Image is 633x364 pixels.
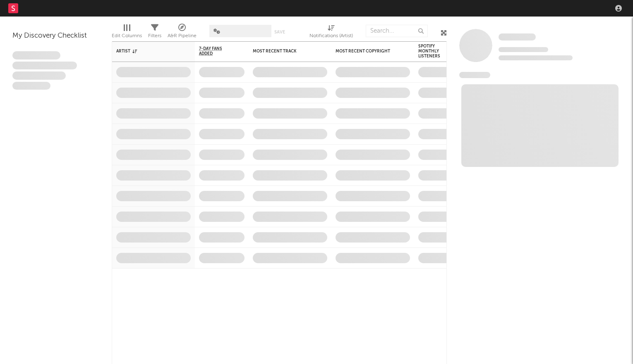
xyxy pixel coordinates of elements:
[309,31,353,41] div: Notifications (Artist)
[366,25,428,37] input: Search...
[148,21,161,45] div: Filters
[199,46,232,56] span: 7-Day Fans Added
[148,31,161,41] div: Filters
[168,21,197,45] div: A&R Pipeline
[116,49,178,54] div: Artist
[12,82,50,90] span: Aliquam viverra
[12,31,99,41] div: My Discovery Checklist
[12,51,60,59] span: Lorem ipsum dolor
[12,71,66,80] span: Praesent ac interdum
[309,21,353,45] div: Notifications (Artist)
[499,33,536,41] a: Some Artist
[168,31,197,41] div: A&R Pipeline
[253,49,315,54] div: Most Recent Track
[459,72,490,78] span: News Feed
[418,44,447,59] div: Spotify Monthly Listeners
[112,21,142,45] div: Edit Columns
[499,33,536,40] span: Some Artist
[112,31,142,41] div: Edit Columns
[274,30,285,34] button: Save
[12,62,77,70] span: Integer aliquet in purus et
[499,47,548,52] span: Tracking Since: [DATE]
[499,55,573,60] span: 0 fans last week
[336,49,398,54] div: Most Recent Copyright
